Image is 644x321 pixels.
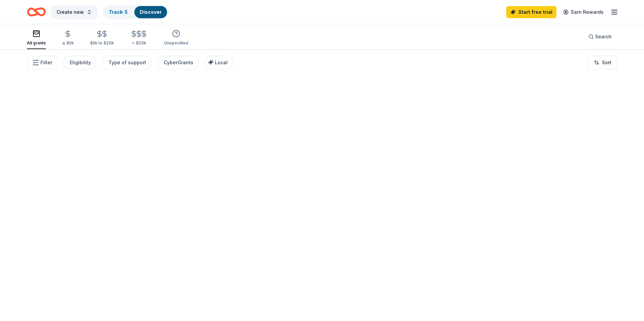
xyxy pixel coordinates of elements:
div: $5k to $20k [90,40,114,46]
button: Local [204,56,233,69]
a: Home [27,4,46,20]
button: Filter [27,56,58,69]
div: All grants [27,40,46,46]
button: Unspecified [164,27,188,49]
span: Search [595,33,612,41]
a: Discover [140,9,162,15]
button: > $20k [130,27,148,49]
button: $5k to $20k [90,27,114,49]
div: > $20k [130,40,148,46]
button: Search [583,30,617,43]
div: Type of support [108,59,146,67]
button: Type of support [102,56,152,69]
span: Sort [602,59,611,67]
span: Local [215,60,228,65]
a: Track· 5 [109,9,128,15]
div: Eligibility [70,59,91,67]
button: CyberGrants [157,56,199,69]
a: Earn Rewards [559,6,608,18]
span: Create new [57,8,84,16]
a: Start free trial [506,6,556,18]
button: Sort [588,56,617,69]
button: All grants [27,27,46,49]
div: CyberGrants [164,59,193,67]
button: ≤ $5k [62,27,74,49]
div: ≤ $5k [62,40,74,46]
button: Track· 5Discover [103,5,168,19]
div: Unspecified [164,40,188,46]
button: Eligibility [63,56,96,69]
button: Create new [51,5,97,19]
span: Filter [40,59,52,67]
